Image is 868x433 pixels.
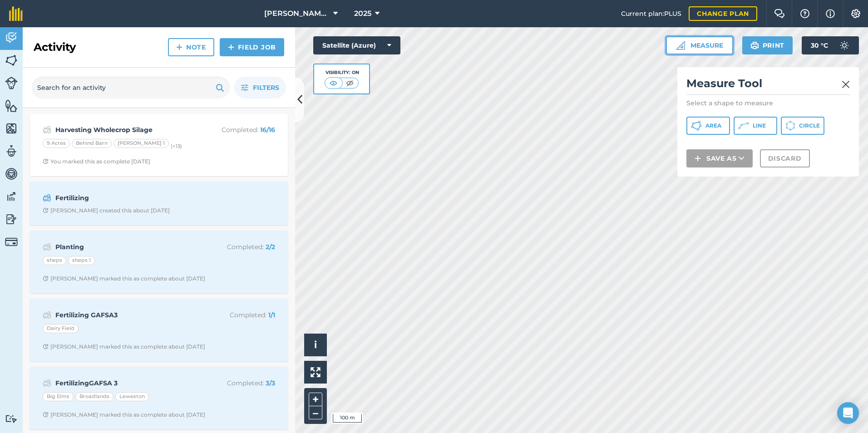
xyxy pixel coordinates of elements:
[115,392,149,401] div: Leweston
[43,158,49,164] img: Clock with arrow pointing clockwise
[203,310,275,320] p: Completed :
[314,339,317,350] span: i
[43,139,70,148] div: 9 Acres
[5,54,18,67] img: svg+xml;base64,PHN2ZyB4bWxucz0iaHR0cDovL3d3dy53My5vcmcvMjAwMC9zdmciIHdpZHRoPSI1NiIgaGVpZ2h0PSI2MC...
[234,77,286,98] button: Filters
[55,310,199,320] strong: Fertilizing GAFSA3
[55,242,199,252] strong: Planting
[43,276,49,281] img: Clock with arrow pointing clockwise
[55,193,199,203] strong: Fertilizing
[113,139,169,148] div: [PERSON_NAME] 1
[43,275,205,282] div: [PERSON_NAME] marked this as complete about [DATE]
[203,242,275,252] p: Completed :
[260,126,275,134] strong: 16 / 16
[837,402,859,424] div: Open Intercom Messenger
[5,167,18,181] img: svg+xml;base64,PD94bWwgdmVyc2lvbj0iMS4wIiBlbmNvZGluZz0idXRmLTgiPz4KPCEtLSBHZW5lcmF0b3I6IEFkb2JlIE...
[742,36,793,54] button: Print
[5,236,18,248] img: svg+xml;base64,PD94bWwgdmVyc2lvbj0iMS4wIiBlbmNvZGluZz0idXRmLTgiPz4KPCEtLSBHZW5lcmF0b3I6IEFkb2JlIE...
[266,243,275,251] strong: 2 / 2
[43,392,74,401] div: Big Elms
[43,411,205,418] div: [PERSON_NAME] marked this as complete about [DATE]
[68,256,95,265] div: sheps 1
[216,82,224,93] img: svg+xml;base64,PHN2ZyB4bWxucz0iaHR0cDovL3d3dy53My5vcmcvMjAwMC9zdmciIHdpZHRoPSIxOSIgaGVpZ2h0PSIyNC...
[309,393,322,406] button: +
[35,119,282,171] a: Harvesting Wholecrop SilageCompleted: 16/169 AcresBehind Barn[PERSON_NAME] 1(+13)Clock with arrow...
[35,304,282,356] a: Fertilizing GAFSA3Completed: 1/1Dairy FieldClock with arrow pointing clockwise[PERSON_NAME] marke...
[264,8,330,19] span: [PERSON_NAME] LTD
[799,122,820,129] span: Circle
[43,378,51,389] img: svg+xml;base64,PD94bWwgdmVyc2lvbj0iMS4wIiBlbmNvZGluZz0idXRmLTgiPz4KPCEtLSBHZW5lcmF0b3I6IEFkb2JlIE...
[43,256,66,265] div: sheps
[750,40,759,51] img: svg+xml;base64,PHN2ZyB4bWxucz0iaHR0cDovL3d3dy53My5vcmcvMjAwMC9zdmciIHdpZHRoPSIxOSIgaGVpZ2h0PSIyNC...
[5,212,18,226] img: svg+xml;base64,PD94bWwgdmVyc2lvbj0iMS4wIiBlbmNvZGluZz0idXRmLTgiPz4KPCEtLSBHZW5lcmF0b3I6IEFkb2JlIE...
[43,158,150,165] div: You marked this as complete [DATE]
[5,99,18,113] img: svg+xml;base64,PHN2ZyB4bWxucz0iaHR0cDovL3d3dy53My5vcmcvMjAwMC9zdmciIHdpZHRoPSI1NiIgaGVpZ2h0PSI2MC...
[72,139,112,148] div: Behind Barn
[171,143,182,149] small: (+ 13 )
[266,379,275,387] strong: 3 / 3
[811,36,828,54] span: 30 ° C
[309,406,322,419] button: –
[43,207,49,213] img: Clock with arrow pointing clockwise
[760,149,810,167] button: Discard
[5,190,18,203] img: svg+xml;base64,PD94bWwgdmVyc2lvbj0iMS4wIiBlbmNvZGluZz0idXRmLTgiPz4KPCEtLSBHZW5lcmF0b3I6IEFkb2JlIE...
[203,378,275,388] p: Completed :
[734,117,777,135] button: Line
[354,8,371,19] span: 2025
[35,187,282,220] a: FertilizingClock with arrow pointing clockwise[PERSON_NAME] created this about [DATE]
[850,9,861,18] img: A cog icon
[689,6,757,21] a: Change plan
[781,117,824,135] button: Circle
[43,192,51,203] img: svg+xml;base64,PD94bWwgdmVyc2lvbj0iMS4wIiBlbmNvZGluZz0idXRmLTgiPz4KPCEtLSBHZW5lcmF0b3I6IEFkb2JlIE...
[826,8,835,19] img: svg+xml;base64,PHN2ZyB4bWxucz0iaHR0cDovL3d3dy53My5vcmcvMjAwMC9zdmciIHdpZHRoPSIxNyIgaGVpZ2h0PSIxNy...
[43,241,51,252] img: svg+xml;base64,PD94bWwgdmVyc2lvbj0iMS4wIiBlbmNvZGluZz0idXRmLTgiPz4KPCEtLSBHZW5lcmF0b3I6IEFkb2JlIE...
[35,236,282,288] a: PlantingCompleted: 2/2shepssheps 1Clock with arrow pointing clockwise[PERSON_NAME] marked this as...
[686,117,730,135] button: Area
[43,324,79,333] div: Dairy Field
[676,41,685,50] img: Ruler icon
[176,42,182,53] img: svg+xml;base64,PHN2ZyB4bWxucz0iaHR0cDovL3d3dy53My5vcmcvMjAwMC9zdmciIHdpZHRoPSIxNCIgaGVpZ2h0PSIyNC...
[43,207,170,214] div: [PERSON_NAME] created this about [DATE]
[686,76,850,95] h2: Measure Tool
[43,124,51,135] img: svg+xml;base64,PD94bWwgdmVyc2lvbj0iMS4wIiBlbmNvZGluZz0idXRmLTgiPz4KPCEtLSBHZW5lcmF0b3I6IEFkb2JlIE...
[5,414,18,423] img: svg+xml;base64,PD94bWwgdmVyc2lvbj0iMS4wIiBlbmNvZGluZz0idXRmLTgiPz4KPCEtLSBHZW5lcmF0b3I6IEFkb2JlIE...
[43,343,205,350] div: [PERSON_NAME] marked this as complete about [DATE]
[55,125,199,135] strong: Harvesting Wholecrop Silage
[686,98,850,108] p: Select a shape to measure
[695,153,701,164] img: svg+xml;base64,PHN2ZyB4bWxucz0iaHR0cDovL3d3dy53My5vcmcvMjAwMC9zdmciIHdpZHRoPSIxNCIgaGVpZ2h0PSIyNC...
[43,344,49,349] img: Clock with arrow pointing clockwise
[43,310,51,320] img: svg+xml;base64,PD94bWwgdmVyc2lvbj0iMS4wIiBlbmNvZGluZz0idXRmLTgiPz4KPCEtLSBHZW5lcmF0b3I6IEFkb2JlIE...
[220,38,284,56] a: Field Job
[32,77,230,98] input: Search for an activity
[5,31,18,44] img: svg+xml;base64,PD94bWwgdmVyc2lvbj0iMS4wIiBlbmNvZGluZz0idXRmLTgiPz4KPCEtLSBHZW5lcmF0b3I6IEFkb2JlIE...
[5,144,18,158] img: svg+xml;base64,PD94bWwgdmVyc2lvbj0iMS4wIiBlbmNvZGluZz0idXRmLTgiPz4KPCEtLSBHZW5lcmF0b3I6IEFkb2JlIE...
[344,79,355,88] img: svg+xml;base64,PHN2ZyB4bWxucz0iaHR0cDovL3d3dy53My5vcmcvMjAwMC9zdmciIHdpZHRoPSI1MCIgaGVpZ2h0PSI0MC...
[75,392,113,401] div: Broadlands
[705,122,721,129] span: Area
[34,40,76,54] h2: Activity
[168,38,214,56] a: Note
[328,79,339,88] img: svg+xml;base64,PHN2ZyB4bWxucz0iaHR0cDovL3d3dy53My5vcmcvMjAwMC9zdmciIHdpZHRoPSI1MCIgaGVpZ2h0PSI0MC...
[9,6,23,21] img: fieldmargin Logo
[35,372,282,424] a: FertilizingGAFSA 3Completed: 3/3Big ElmsBroadlandsLewestonClock with arrow pointing clockwise[PER...
[253,83,279,93] span: Filters
[304,334,327,356] button: i
[5,77,18,89] img: svg+xml;base64,PD94bWwgdmVyc2lvbj0iMS4wIiBlbmNvZGluZz0idXRmLTgiPz4KPCEtLSBHZW5lcmF0b3I6IEFkb2JlIE...
[666,36,733,54] button: Measure
[835,36,853,54] img: svg+xml;base64,PD94bWwgdmVyc2lvbj0iMS4wIiBlbmNvZGluZz0idXRmLTgiPz4KPCEtLSBHZW5lcmF0b3I6IEFkb2JlIE...
[311,367,321,377] img: Four arrows, one pointing top left, one top right, one bottom right and the last bottom left
[5,122,18,135] img: svg+xml;base64,PHN2ZyB4bWxucz0iaHR0cDovL3d3dy53My5vcmcvMjAwMC9zdmciIHdpZHRoPSI1NiIgaGVpZ2h0PSI2MC...
[842,79,850,90] img: svg+xml;base64,PHN2ZyB4bWxucz0iaHR0cDovL3d3dy53My5vcmcvMjAwMC9zdmciIHdpZHRoPSIyMiIgaGVpZ2h0PSIzMC...
[313,36,400,54] button: Satellite (Azure)
[228,42,234,53] img: svg+xml;base64,PHN2ZyB4bWxucz0iaHR0cDovL3d3dy53My5vcmcvMjAwMC9zdmciIHdpZHRoPSIxNCIgaGVpZ2h0PSIyNC...
[203,125,275,135] p: Completed :
[268,311,275,319] strong: 1 / 1
[325,69,359,76] div: Visibility: On
[774,9,785,18] img: Two speech bubbles overlapping with the left bubble in the forefront
[55,378,199,388] strong: FertilizingGAFSA 3
[43,412,49,418] img: Clock with arrow pointing clockwise
[753,122,766,129] span: Line
[799,9,810,18] img: A question mark icon
[802,36,859,54] button: 30 °C
[686,149,753,167] button: Save as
